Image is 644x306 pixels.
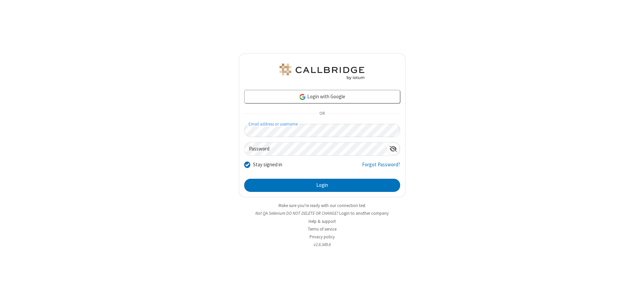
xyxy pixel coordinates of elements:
label: Stay signed in [253,161,282,169]
input: Password [245,142,387,156]
img: google-icon.png [299,93,306,101]
a: Privacy policy [310,234,335,240]
button: Login to another company [339,210,389,216]
a: Help & support [309,218,336,224]
button: Login [244,179,400,192]
a: Make sure you're ready with our connection test [279,203,365,208]
img: QA Selenium DO NOT DELETE OR CHANGE [278,64,366,80]
li: Not QA Selenium DO NOT DELETE OR CHANGE? [239,210,406,216]
a: Terms of service [308,226,336,232]
a: Forgot Password? [362,161,400,174]
a: Login with Google [244,90,400,103]
input: Email address or username [244,124,400,137]
div: Show password [387,142,400,155]
li: v2.6.349.6 [239,241,406,248]
span: OR [317,109,327,118]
